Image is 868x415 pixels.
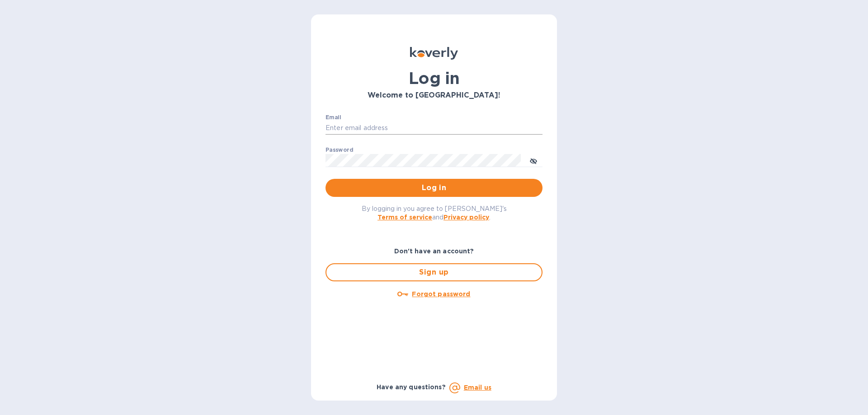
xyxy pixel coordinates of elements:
[325,91,542,100] h3: Welcome to [GEOGRAPHIC_DATA]!
[410,47,458,60] img: Koverly
[333,182,535,193] span: Log in
[325,147,353,153] label: Password
[377,214,432,221] a: Terms of service
[377,383,446,391] b: Have any questions?
[464,384,491,391] a: Email us
[524,151,542,169] button: toggle password visibility
[325,115,341,120] label: Email
[394,247,474,255] b: Don't have an account?
[325,179,542,197] button: Log in
[325,69,542,88] h1: Log in
[334,267,534,278] span: Sign up
[443,214,489,221] a: Privacy policy
[412,290,470,298] u: Forgot password
[325,121,542,135] input: Enter email address
[325,263,542,281] button: Sign up
[362,205,507,221] span: By logging in you agree to [PERSON_NAME]'s and .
